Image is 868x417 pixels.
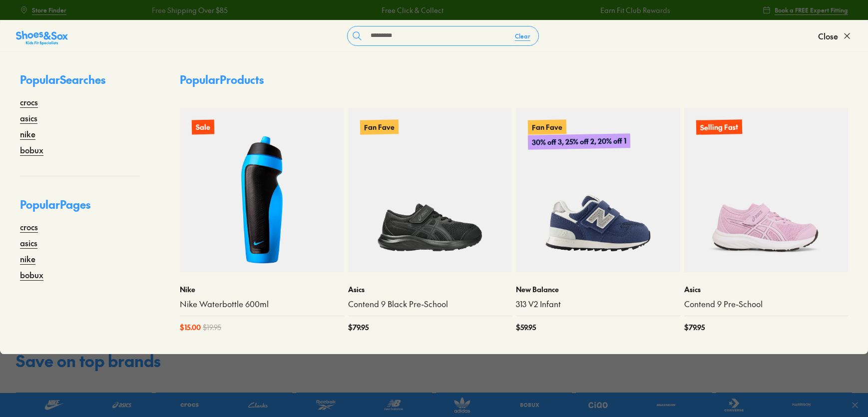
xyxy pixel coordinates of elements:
a: crocs [20,96,38,108]
a: Fan Fave [348,108,512,272]
span: $ 59.95 [516,322,536,333]
a: Earn Fit Club Rewards [498,5,568,15]
a: nike [20,253,35,265]
a: Free Shipping Over $85 [718,5,794,15]
p: Popular Searches [20,71,140,96]
span: $ 15.00 [180,322,201,333]
a: Free Shipping Over $85 [49,5,125,15]
a: Selling Fast [684,108,849,272]
span: $ 79.95 [684,322,705,333]
span: Store Finder [32,5,66,14]
a: 313 V2 Infant [516,299,680,310]
button: Clear [507,27,538,45]
a: crocs [20,221,38,233]
button: Close [818,25,852,47]
a: Sale [180,108,344,272]
p: New Balance [516,284,680,295]
a: Shoes &amp; Sox [16,28,68,44]
p: 30% off 3, 25% off 2, 20% off 1 [528,134,630,150]
span: Close [818,30,838,42]
a: asics [20,112,37,124]
p: Popular Products [180,71,264,88]
a: nike [20,128,35,140]
p: Fan Fave [528,120,566,135]
img: SNS_Logo_Responsive.svg [16,30,68,46]
a: Fan Fave30% off 3, 25% off 2, 20% off 1 [516,108,680,272]
a: Store Finder [20,1,66,19]
a: Nike Waterbottle 600ml [180,299,344,310]
p: Asics [348,284,512,295]
span: Book a FREE Expert Fitting [775,5,848,14]
p: Asics [684,284,849,295]
a: bobux [20,269,43,281]
a: Free Click & Collect [279,5,341,15]
a: asics [20,237,37,249]
a: Contend 9 Pre-School [684,299,849,310]
a: Book a FREE Expert Fitting [763,1,848,19]
a: Contend 9 Black Pre-School [348,299,512,310]
p: Selling Fast [696,120,742,135]
span: $ 19.95 [203,322,221,333]
p: Fan Fave [360,120,398,135]
p: Popular Pages [20,196,140,221]
a: bobux [20,144,43,156]
p: Nike [180,284,344,295]
span: $ 79.95 [348,322,369,333]
p: Sale [192,120,214,135]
